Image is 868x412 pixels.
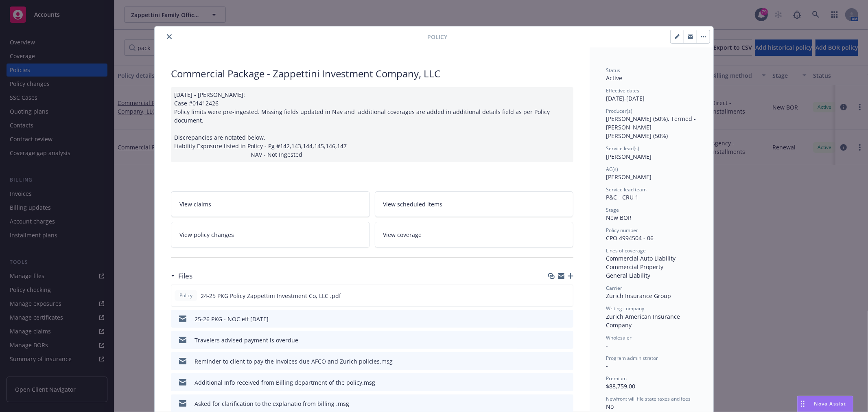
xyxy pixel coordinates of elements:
div: Files [171,271,192,281]
button: preview file [563,378,570,387]
span: Status [606,67,620,74]
span: View coverage [383,230,422,239]
span: 24-25 PKG Policy Zappettini Investment Co, LLC .pdf [201,291,341,300]
span: Policy number [606,227,638,234]
div: Drag to move [798,396,808,412]
button: download file [550,357,556,366]
span: - [606,362,608,370]
button: download file [550,378,556,387]
span: Policy [178,292,194,299]
button: download file [550,315,556,323]
span: Active [606,74,622,82]
div: Commercial Property [606,263,697,271]
span: P&C - CRU 1 [606,193,638,201]
span: Policy [427,33,447,41]
button: download file [550,336,556,344]
span: $88,759.00 [606,382,635,390]
span: Premium [606,375,627,382]
div: Additional Info received from Billing department of the policy.msg [195,378,375,387]
a: View scheduled items [375,191,574,217]
a: View claims [171,191,370,217]
span: View policy changes [179,230,234,239]
button: preview file [563,399,570,408]
button: close [164,32,174,42]
span: Wholesaler [606,334,632,341]
div: Commercial Auto Liability [606,254,697,263]
span: Effective dates [606,87,639,94]
div: Reminder to client to pay the invoices due AFCO and Zurich policies.msg [195,357,393,366]
span: Zurich American Insurance Company [606,313,682,329]
span: View claims [179,200,211,208]
div: Commercial Package - Zappettini Investment Company, LLC [171,67,573,81]
button: preview file [563,315,570,323]
span: Zurich Insurance Group [606,292,671,300]
button: Nova Assist [797,396,853,412]
span: Stage [606,206,619,213]
button: preview file [563,357,570,366]
span: [PERSON_NAME] [606,153,652,160]
span: Newfront will file state taxes and fees [606,395,691,402]
span: [PERSON_NAME] (50%), Termed - [PERSON_NAME] [PERSON_NAME] (50%) [606,115,697,140]
span: CPO 4994504 - 06 [606,234,654,242]
span: Producer(s) [606,107,632,114]
span: No [606,403,614,410]
button: download file [549,291,556,300]
h3: Files [178,271,192,281]
div: [DATE] - [PERSON_NAME]: Case #01412426 Policy limits were pre-ingested. Missing fields updated in... [171,87,573,162]
div: [DATE] - [DATE] [606,87,697,103]
button: download file [550,399,556,408]
a: View coverage [375,222,574,248]
div: Travelers advised payment is overdue [195,336,298,344]
span: Lines of coverage [606,247,646,254]
span: [PERSON_NAME] [606,173,652,181]
span: New BOR [606,214,632,221]
span: Writing company [606,305,644,312]
span: - [606,342,608,349]
span: Service lead team [606,186,647,193]
span: Carrier [606,285,622,291]
button: preview file [562,291,570,300]
span: Service lead(s) [606,145,639,152]
span: Program administrator [606,355,658,362]
button: preview file [563,336,570,344]
a: View policy changes [171,222,370,248]
span: View scheduled items [383,200,443,208]
div: 25-26 PKG - NOC eff [DATE] [195,315,269,323]
div: General Liability [606,271,697,280]
span: AC(s) [606,166,618,173]
span: Nova Assist [814,400,846,407]
div: Asked for clarification to the explanatio from billing .msg [195,399,349,408]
